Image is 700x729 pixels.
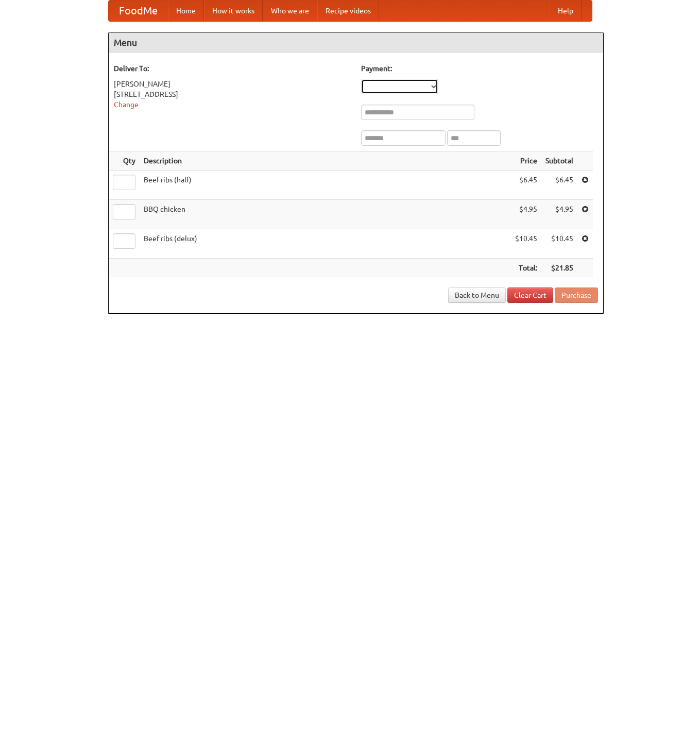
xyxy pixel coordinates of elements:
button: Purchase [555,287,598,303]
td: $10.45 [541,229,577,259]
a: Change [114,100,139,109]
td: Beef ribs (half) [140,171,511,200]
a: Recipe videos [317,1,379,21]
h5: Payment: [361,63,598,74]
a: Clear Cart [507,287,553,303]
td: $10.45 [511,229,541,259]
td: $6.45 [511,171,541,200]
td: BBQ chicken [140,200,511,229]
a: Back to Menu [448,287,506,303]
th: Total: [511,259,541,278]
td: $6.45 [541,171,577,200]
td: Beef ribs (delux) [140,229,511,259]
td: $4.95 [511,200,541,229]
th: Subtotal [541,151,577,171]
th: Description [140,151,511,171]
h5: Deliver To: [114,63,351,74]
a: Who we are [263,1,317,21]
th: Price [511,151,541,171]
td: $4.95 [541,200,577,229]
a: Help [550,1,582,21]
th: $21.85 [541,259,577,278]
div: [PERSON_NAME] [114,79,351,89]
a: FoodMe [109,1,168,21]
a: Home [168,1,204,21]
a: How it works [204,1,263,21]
div: [STREET_ADDRESS] [114,89,351,99]
th: Qty [109,151,140,171]
h4: Menu [109,32,603,53]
